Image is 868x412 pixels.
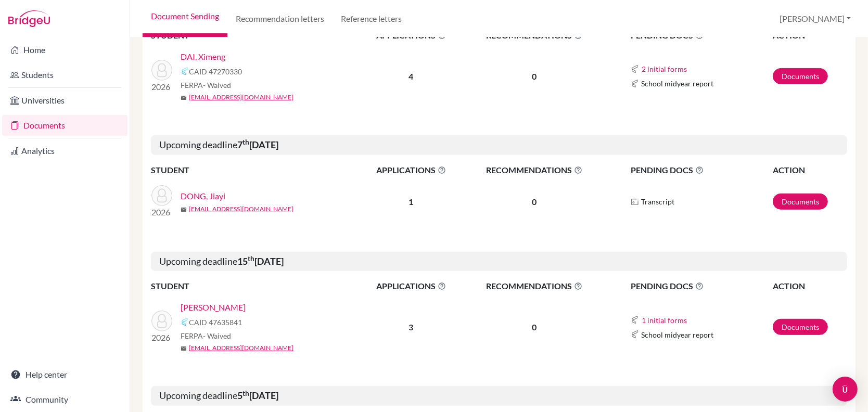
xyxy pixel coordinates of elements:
[181,301,246,314] a: [PERSON_NAME]
[151,81,172,93] p: 2026
[360,164,463,176] span: APPLICATIONS
[237,139,278,150] b: 7 [DATE]
[2,364,127,385] a: Help center
[181,80,231,91] span: FERPA
[2,115,127,136] a: Documents
[464,321,605,333] p: 0
[248,254,254,263] sup: th
[641,314,687,326] button: 1 initial forms
[151,279,359,293] th: STUDENT
[464,196,605,208] p: 0
[464,280,605,292] span: RECOMMENDATIONS
[151,163,359,177] th: STUDENT
[237,390,278,401] b: 5 [DATE]
[773,319,828,335] a: Documents
[151,206,172,218] p: 2026
[181,345,187,352] span: mail
[8,10,50,27] img: Bridge-U
[2,65,127,85] a: Students
[181,95,187,101] span: mail
[151,386,847,406] h5: Upcoming deadline
[151,252,847,272] h5: Upcoming deadline
[181,318,189,326] img: Common App logo
[631,316,639,324] img: Common App logo
[773,194,828,210] a: Documents
[189,204,293,214] a: [EMAIL_ADDRESS][DOMAIN_NAME]
[641,329,713,340] span: School midyear report
[189,317,242,328] span: CAID 47635841
[2,140,127,161] a: Analytics
[409,71,413,81] b: 4
[641,63,687,75] button: 2 initial forms
[242,389,249,397] sup: th
[641,78,713,89] span: School midyear report
[631,198,639,206] img: Parchments logo
[631,280,772,292] span: PENDING DOCS
[181,67,189,75] img: Common App logo
[151,331,172,344] p: 2026
[772,279,847,293] th: ACTION
[409,197,413,207] b: 1
[631,80,639,88] img: Common App logo
[641,196,674,207] span: Transcript
[151,135,847,155] h5: Upcoming deadline
[151,311,172,331] img: SINGH, Kulraj
[631,164,772,176] span: PENDING DOCS
[189,93,293,102] a: [EMAIL_ADDRESS][DOMAIN_NAME]
[151,185,172,206] img: DONG, Jiayi
[464,70,605,83] p: 0
[181,50,225,63] a: DAI, Ximeng
[242,138,249,146] sup: th
[181,190,225,202] a: DONG, Jiayi
[631,330,639,339] img: Common App logo
[203,81,231,89] span: - Waived
[189,343,293,353] a: [EMAIL_ADDRESS][DOMAIN_NAME]
[2,90,127,111] a: Universities
[833,377,858,402] div: Open Intercom Messenger
[151,60,172,81] img: DAI, Ximeng
[409,322,413,332] b: 3
[181,330,231,341] span: FERPA
[2,389,127,410] a: Community
[181,207,187,213] span: mail
[775,9,856,29] button: [PERSON_NAME]
[464,164,605,176] span: RECOMMENDATIONS
[360,280,463,292] span: APPLICATIONS
[203,331,231,340] span: - Waived
[631,65,639,73] img: Common App logo
[773,68,828,84] a: Documents
[189,66,242,77] span: CAID 47270330
[237,255,284,267] b: 15 [DATE]
[772,163,847,177] th: ACTION
[2,40,127,60] a: Home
